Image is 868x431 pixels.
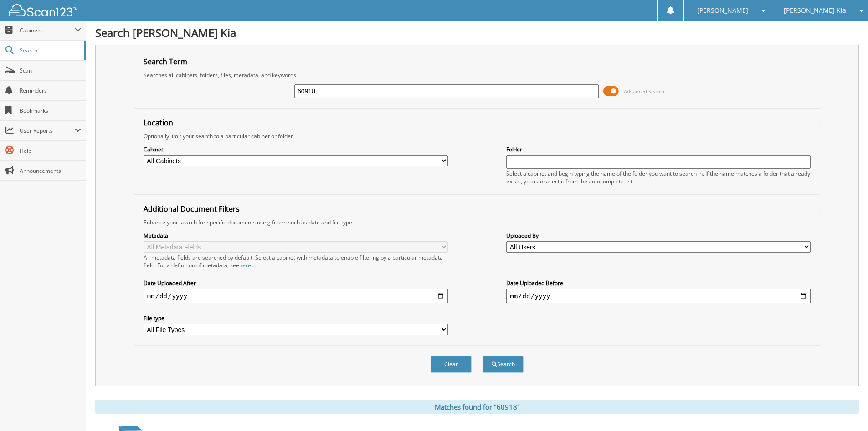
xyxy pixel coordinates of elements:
label: Date Uploaded Before [506,279,811,287]
input: end [506,289,811,303]
h1: Search [PERSON_NAME] Kia [95,25,859,40]
span: Announcements [20,167,81,175]
span: Advanced Search [624,88,664,95]
div: Enhance your search for specific documents using filters such as date and file type. [139,218,815,226]
div: Matches found for "60918" [95,400,859,414]
span: Cabinets [20,26,75,34]
span: Reminders [20,87,81,94]
span: Bookmarks [20,107,81,114]
span: Search [20,47,80,54]
span: [PERSON_NAME] [697,8,748,13]
legend: Location [139,118,178,128]
legend: Search Term [139,57,192,67]
div: Searches all cabinets, folders, files, metadata, and keywords [139,71,815,79]
a: here [239,261,251,269]
label: File type [144,314,448,322]
label: Folder [506,145,811,153]
span: Scan [20,67,81,74]
div: Optionally limit your search to a particular cabinet or folder [139,132,815,140]
label: Date Uploaded After [144,279,448,287]
label: Cabinet [144,145,448,153]
button: Clear [431,356,472,373]
div: Select a cabinet and begin typing the name of the folder you want to search in. If the name match... [506,170,811,185]
label: Uploaded By [506,232,811,239]
span: [PERSON_NAME] Kia [784,8,846,13]
button: Search [483,356,524,373]
label: Metadata [144,232,448,239]
legend: Additional Document Filters [139,204,244,214]
span: User Reports [20,127,75,135]
span: Help [20,147,81,155]
div: All metadata fields are searched by default. Select a cabinet with metadata to enable filtering b... [144,254,448,269]
input: start [144,289,448,303]
img: scan123-logo-white.svg [9,4,77,16]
